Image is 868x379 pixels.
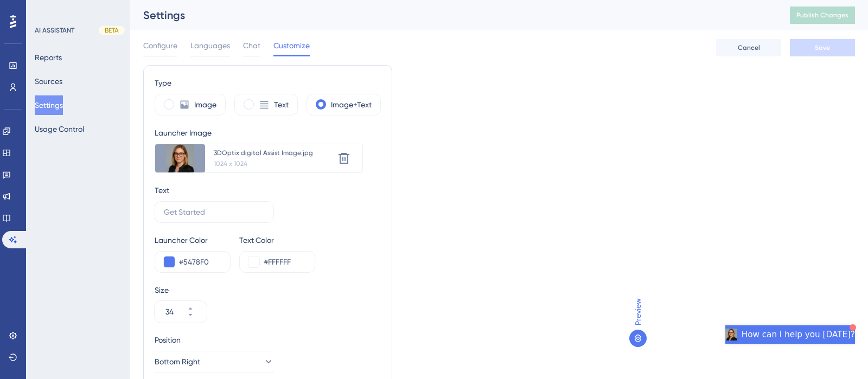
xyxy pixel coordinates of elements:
button: Save [790,39,855,56]
img: file-1754562886372.jpg [166,144,194,172]
div: Size [155,284,381,297]
div: Launcher Image [155,126,363,139]
div: Text [155,184,169,197]
button: Publish Changes [790,7,855,24]
div: AI ASSISTANT [35,26,74,35]
span: Preview [631,298,644,325]
button: Settings [35,95,63,115]
span: Bottom Right [155,355,200,368]
span: Languages [190,39,230,52]
button: Cancel [716,39,781,56]
div: 1024 x 1024 [214,159,334,168]
button: Bottom Right [155,351,274,372]
div: Position [155,333,274,346]
img: launcher-image-alternative-text [725,329,737,341]
div: 3DOptix digital Assist Image.jpg [214,149,333,157]
span: Cancel [738,43,760,52]
label: Image [194,98,216,111]
div: Type [155,76,381,89]
span: Chat [243,39,260,52]
span: Save [815,43,830,52]
div: Launcher Color [155,234,231,247]
div: Text Color [239,234,315,247]
label: Image+Text [331,98,372,111]
button: Reports [35,48,62,67]
button: Usage Control [35,119,84,139]
label: Text [274,98,289,111]
span: Customize [273,39,310,52]
button: Open AI Assistant Launcher [725,325,855,344]
div: Settings [143,8,763,23]
button: Sources [35,72,62,91]
span: Publish Changes [796,11,848,20]
div: BETA [99,26,125,35]
span: Configure [143,39,177,52]
input: Get Started [164,206,265,218]
span: How can I help you [DATE]? [742,328,855,341]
